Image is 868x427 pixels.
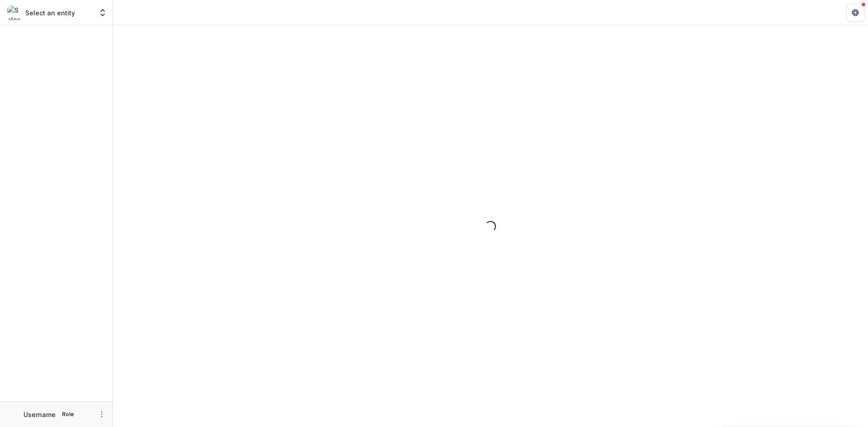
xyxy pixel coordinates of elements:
button: More [96,409,107,420]
p: Role [59,410,77,418]
button: Open entity switcher [96,4,109,22]
button: Get Help [846,4,864,22]
img: Select an entity [7,5,22,20]
p: Username [24,410,56,419]
p: Select an entity [25,8,75,18]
